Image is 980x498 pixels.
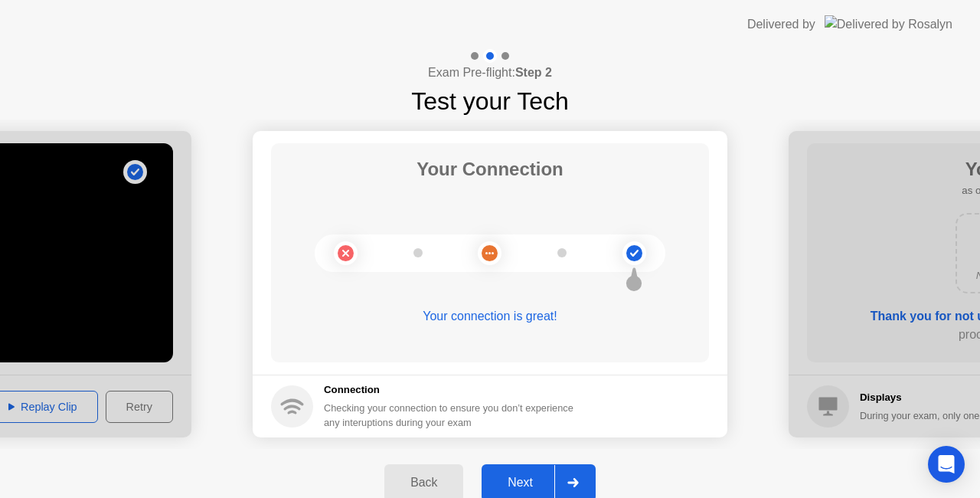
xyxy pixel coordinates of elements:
[324,382,583,398] h5: Connection
[825,15,952,33] img: Delivered by Rosalyn
[428,64,552,82] h4: Exam Pre-flight:
[324,401,583,430] div: Checking your connection to ensure you don’t experience any interuptions during your exam
[515,66,552,79] b: Step 2
[747,15,815,34] div: Delivered by
[416,156,563,183] h1: Your Connection
[411,83,569,120] h1: Test your Tech
[271,307,709,326] div: Your connection is great!
[486,476,554,490] div: Next
[389,476,459,490] div: Back
[928,446,965,483] div: Open Intercom Messenger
